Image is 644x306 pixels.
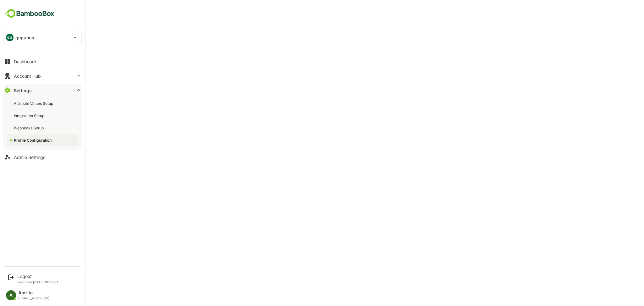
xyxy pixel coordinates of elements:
[14,113,46,118] div: Integration Setup
[17,274,58,279] div: Logout
[14,101,54,106] div: Attribute Values Setup
[18,290,49,296] div: Amrita
[14,138,53,143] div: Profile Configuration
[14,88,32,93] div: Settings
[3,31,81,44] div: GUgupshup
[3,84,82,97] button: Settings
[17,280,58,284] p: Last login: [DATE] 10:56 IST
[6,34,14,41] div: GU
[14,125,45,131] div: Webhooks Setup
[3,151,82,163] button: Admin Settings
[3,8,56,20] img: BambooboxFullLogoMark.5f36c76dfaba33ec1ec1367b70bb1252.svg
[14,155,45,160] div: Admin Settings
[3,70,82,82] button: Account Hub
[6,290,16,300] div: A
[14,59,36,64] div: Dashboard
[3,55,82,68] button: Dashboard
[14,73,41,79] div: Account Hub
[15,34,34,41] p: gupshup
[18,296,49,300] div: [EMAIL_ADDRESS]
